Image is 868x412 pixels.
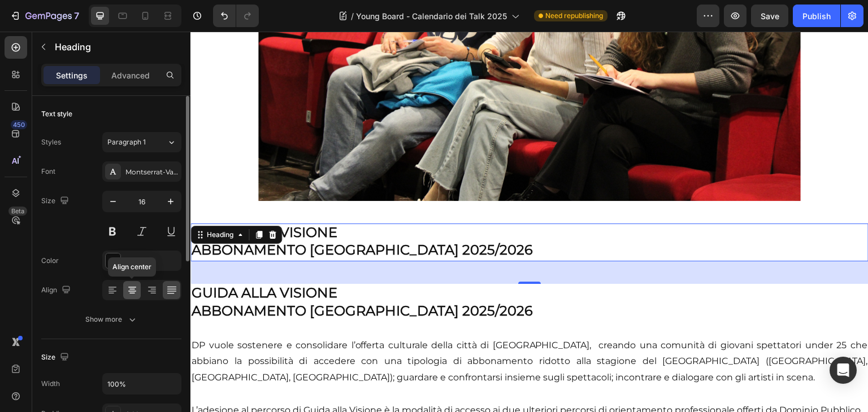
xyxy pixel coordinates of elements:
[55,40,177,54] p: Heading
[103,374,181,394] input: Auto
[102,132,181,152] button: Paragraph 1
[41,194,71,209] div: Size
[41,256,59,266] div: Color
[125,167,179,177] div: Montserrat-VariableFont_wght
[41,309,181,330] button: Show more
[41,379,60,389] div: Width
[213,5,259,27] div: Undo/Redo
[545,11,603,21] span: Need republishing
[41,350,71,365] div: Size
[125,256,179,266] div: 121212
[41,137,61,147] div: Styles
[41,283,73,298] div: Align
[830,357,857,384] div: Open Intercom Messenger
[107,137,146,147] span: Paragraph 1
[351,10,354,22] span: /
[802,10,831,22] div: Publish
[85,314,138,325] div: Show more
[5,5,84,27] button: 7
[761,11,779,21] span: Save
[793,5,840,27] button: Publish
[56,69,88,81] p: Settings
[8,207,27,216] div: Beta
[74,9,79,23] p: 7
[11,120,27,129] div: 450
[41,109,72,119] div: Text style
[41,166,55,177] div: Font
[111,69,150,81] p: Advanced
[356,10,507,22] span: Young Board - Calendario dei Talk 2025
[751,5,788,27] button: Save
[190,32,868,412] iframe: Design area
